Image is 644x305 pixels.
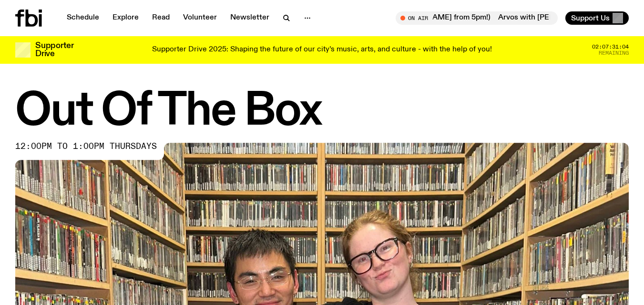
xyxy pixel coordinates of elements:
h1: Out Of The Box [15,90,629,133]
p: Supporter Drive 2025: Shaping the future of our city’s music, arts, and culture - with the help o... [152,46,492,54]
span: Support Us [571,14,610,22]
a: Newsletter [225,11,275,25]
button: Support Us [565,11,629,25]
a: Explore [107,11,144,25]
a: Volunteer [177,11,223,25]
a: Schedule [61,11,105,25]
span: Remaining [599,50,629,56]
span: 02:07:31:04 [592,44,629,49]
a: Read [146,11,175,25]
h3: Supporter Drive [35,42,73,58]
span: 12:00pm to 1:00pm thursdays [15,143,157,150]
button: On AirArvos with [PERSON_NAME] (plus [PERSON_NAME] from 5pm!)Arvos with [PERSON_NAME] (plus [PERS... [396,11,558,25]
